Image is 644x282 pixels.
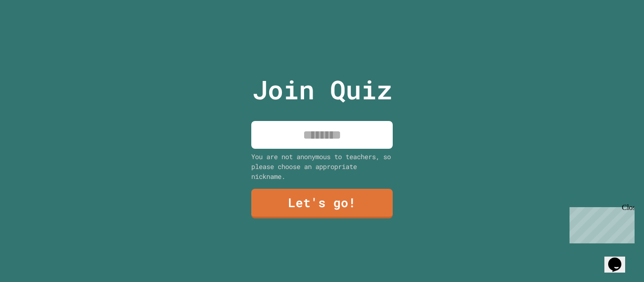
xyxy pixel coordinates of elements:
a: Let's go! [251,189,393,218]
div: Chat with us now!Close [4,4,65,60]
p: Join Quiz [252,70,392,109]
iframe: chat widget [604,244,635,273]
iframe: chat widget [566,203,635,243]
div: You are not anonymous to teachers, so please choose an appropriate nickname. [251,152,393,181]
